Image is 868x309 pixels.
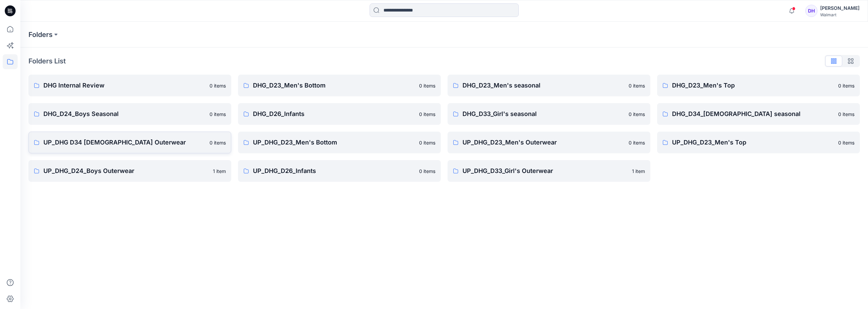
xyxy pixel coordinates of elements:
[210,111,226,118] p: 0 items
[448,160,650,182] a: UP_DHG_D33_Girl's Outerwear1 item
[820,4,860,12] div: [PERSON_NAME]
[448,103,650,125] a: DHG_D33_Girl's seasonal0 items
[805,5,817,17] div: DH
[838,82,854,89] p: 0 items
[28,103,231,125] a: DHG_D24_Boys Seasonal0 items
[43,138,205,147] p: UP_DHG D34 [DEMOGRAPHIC_DATA] Outerwear
[672,81,834,90] p: DHG_D23_Men's Top
[419,168,435,175] p: 0 items
[657,103,860,125] a: DHG_D34_[DEMOGRAPHIC_DATA] seasonal0 items
[253,81,415,90] p: DHG_D23_Men's Bottom
[28,30,53,39] a: Folders
[448,132,650,153] a: UP_DHG_D23_Men's Outerwear0 items
[253,109,415,119] p: DHG_D26_Infants
[419,82,435,89] p: 0 items
[462,166,628,176] p: UP_DHG_D33_Girl's Outerwear
[210,139,226,146] p: 0 items
[43,109,205,119] p: DHG_D24_Boys Seasonal
[838,111,854,118] p: 0 items
[657,75,860,96] a: DHG_D23_Men's Top0 items
[238,75,441,96] a: DHG_D23_Men's Bottom0 items
[672,109,834,119] p: DHG_D34_[DEMOGRAPHIC_DATA] seasonal
[28,56,66,66] p: Folders List
[672,138,834,147] p: UP_DHG_D23_Men's Top
[462,138,625,147] p: UP_DHG_D23_Men's Outerwear
[629,111,645,118] p: 0 items
[238,132,441,153] a: UP_DHG_D23_Men's Bottom0 items
[629,82,645,89] p: 0 items
[238,160,441,182] a: UP_DHG_D26_Infants0 items
[820,12,860,17] div: Walmart
[43,166,209,176] p: UP_DHG_D24_Boys Outerwear
[462,81,625,90] p: DHG_D23_Men's seasonal
[253,138,415,147] p: UP_DHG_D23_Men's Bottom
[632,168,645,175] p: 1 item
[210,82,226,89] p: 0 items
[43,81,205,90] p: DHG Internal Review
[28,132,231,153] a: UP_DHG D34 [DEMOGRAPHIC_DATA] Outerwear0 items
[28,160,231,182] a: UP_DHG_D24_Boys Outerwear1 item
[238,103,441,125] a: DHG_D26_Infants0 items
[462,109,625,119] p: DHG_D33_Girl's seasonal
[419,111,435,118] p: 0 items
[253,166,415,176] p: UP_DHG_D26_Infants
[448,75,650,96] a: DHG_D23_Men's seasonal0 items
[28,75,231,96] a: DHG Internal Review0 items
[657,132,860,153] a: UP_DHG_D23_Men's Top0 items
[213,168,226,175] p: 1 item
[419,139,435,146] p: 0 items
[629,139,645,146] p: 0 items
[838,139,854,146] p: 0 items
